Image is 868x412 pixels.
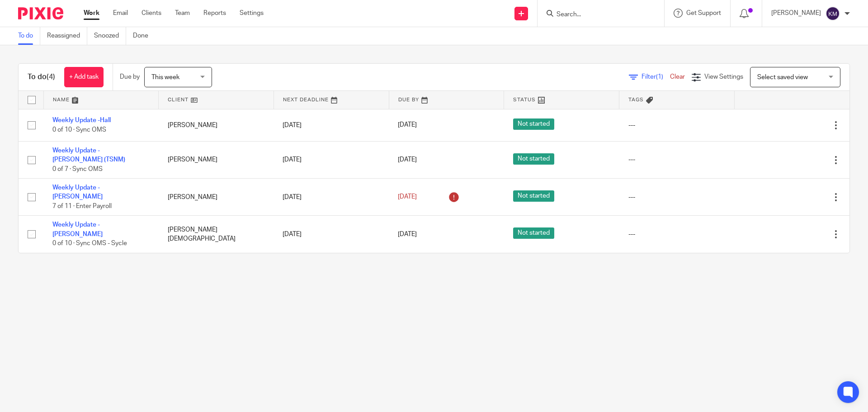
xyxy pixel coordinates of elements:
[556,11,637,19] input: Search
[771,9,821,18] p: [PERSON_NAME]
[159,141,274,178] td: [PERSON_NAME]
[628,121,726,130] div: ---
[513,190,554,202] span: Not started
[133,27,155,45] a: Done
[142,9,161,18] a: Clients
[52,117,111,123] a: Weekly Update -Hall
[628,193,726,202] div: ---
[52,185,103,200] a: Weekly Update - [PERSON_NAME]
[113,9,128,18] a: Email
[47,73,55,81] span: (4)
[826,6,840,21] img: svg%3E
[94,27,126,45] a: Snoozed
[757,74,808,81] span: Select saved view
[240,9,264,18] a: Settings
[686,10,721,16] span: Get Support
[628,155,726,164] div: ---
[52,203,112,209] span: 7 of 11 · Enter Payroll
[84,9,99,18] a: Work
[274,141,389,178] td: [DATE]
[704,74,743,80] span: View Settings
[52,147,125,163] a: Weekly Update - [PERSON_NAME] (TSNM)
[656,74,663,80] span: (1)
[398,122,417,128] span: [DATE]
[52,166,103,172] span: 0 of 7 · Sync OMS
[274,179,389,216] td: [DATE]
[52,222,103,237] a: Weekly Update - [PERSON_NAME]
[628,97,644,102] span: Tags
[274,109,389,141] td: [DATE]
[159,216,274,253] td: [PERSON_NAME][DEMOGRAPHIC_DATA]
[513,153,554,165] span: Not started
[398,156,417,163] span: [DATE]
[120,72,140,81] p: Due by
[151,74,179,81] span: This week
[670,74,685,80] a: Clear
[398,231,417,237] span: [DATE]
[64,67,104,87] a: + Add task
[513,118,554,130] span: Not started
[18,27,40,45] a: To do
[159,179,274,216] td: [PERSON_NAME]
[203,9,226,18] a: Reports
[274,216,389,253] td: [DATE]
[18,7,63,19] img: Pixie
[175,9,190,18] a: Team
[28,72,55,82] h1: To do
[642,74,670,80] span: Filter
[513,227,554,239] span: Not started
[159,109,274,141] td: [PERSON_NAME]
[398,194,417,200] span: [DATE]
[52,127,106,133] span: 0 of 10 · Sync OMS
[47,27,87,45] a: Reassigned
[628,230,726,239] div: ---
[52,240,127,246] span: 0 of 10 · Sync OMS - Sycle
